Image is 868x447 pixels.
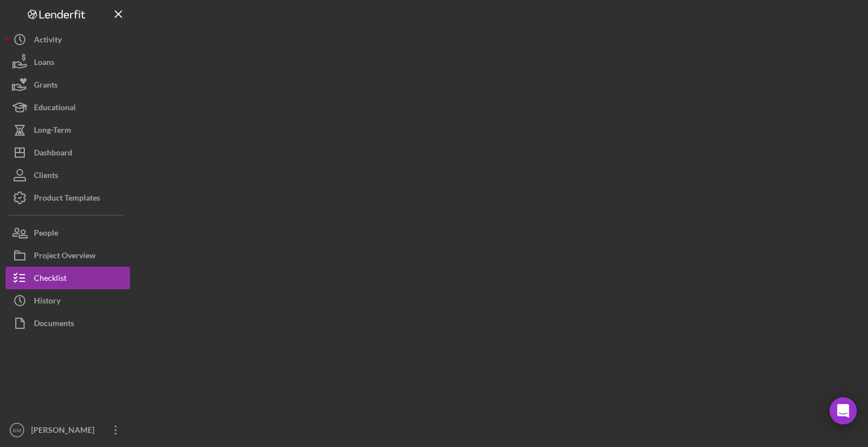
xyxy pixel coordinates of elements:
[34,51,54,76] div: Loans
[6,289,130,312] button: History
[830,397,857,424] div: Open Intercom Messenger
[6,244,130,267] button: Project Overview
[34,289,60,315] div: History
[6,28,130,51] button: Activity
[34,222,58,247] div: People
[13,427,21,433] text: KM
[6,267,130,289] button: Checklist
[6,141,130,164] button: Dashboard
[6,312,130,335] button: Documents
[6,73,130,96] button: Grants
[34,73,58,99] div: Grants
[34,244,96,270] div: Project Overview
[34,267,67,292] div: Checklist
[6,119,130,141] button: Long-Term
[6,96,130,119] button: Educational
[34,119,71,144] div: Long-Term
[6,419,130,441] button: KM[PERSON_NAME]
[28,419,102,444] div: [PERSON_NAME]
[34,186,100,212] div: Product Templates
[34,164,58,189] div: Clients
[34,28,62,54] div: Activity
[34,96,76,121] div: Educational
[6,222,130,244] button: People
[6,51,130,73] button: Loans
[34,312,74,337] div: Documents
[6,186,130,209] button: Product Templates
[6,164,130,186] button: Clients
[34,141,72,167] div: Dashboard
